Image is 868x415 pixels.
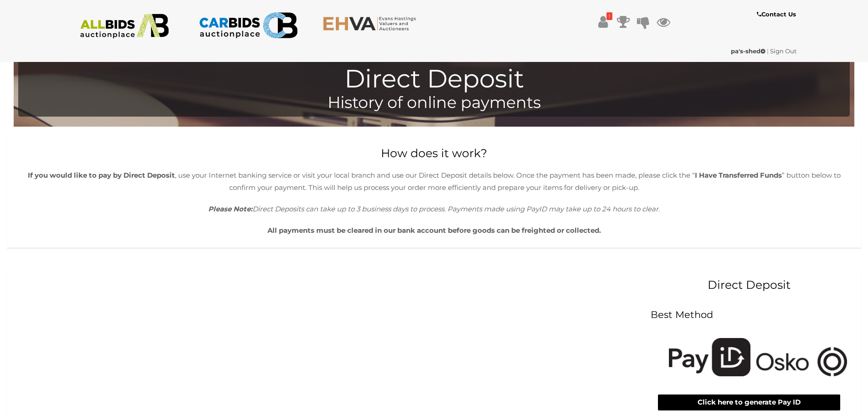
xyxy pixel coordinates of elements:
[199,9,298,41] img: CARBIDS.com.au
[23,65,845,93] h1: Direct Deposit
[267,226,601,235] b: All payments must be cleared in our bank account before goods can be freighted or collected.
[770,47,796,55] a: Sign Out
[596,14,610,30] a: !
[23,94,845,112] h4: History of online payments
[757,10,796,18] b: Contact Us
[651,279,847,292] h2: Direct Deposit
[18,169,850,194] p: , use your Internet banking service or visit your local branch and use our Direct Deposit details...
[75,14,174,39] img: ALLBIDS.com.au
[695,171,782,179] b: I Have Transferred Funds
[658,395,840,410] button: Click here to generate Pay ID
[660,329,856,385] img: Pay using PayID or Osko
[767,47,769,55] span: |
[606,12,612,20] i: !
[9,147,859,160] h2: How does it work?
[28,171,175,179] b: If you would like to pay by Direct Deposit
[208,205,660,213] i: Direct Deposits can take up to 3 business days to process. Payments made using PayID may take up ...
[323,16,421,31] img: EHVA.com.au
[731,47,765,55] strong: pa's-shed
[208,205,252,213] b: Please Note:
[731,47,767,55] a: pa's-shed
[651,309,847,320] h3: Best Method
[757,9,798,20] a: Contact Us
